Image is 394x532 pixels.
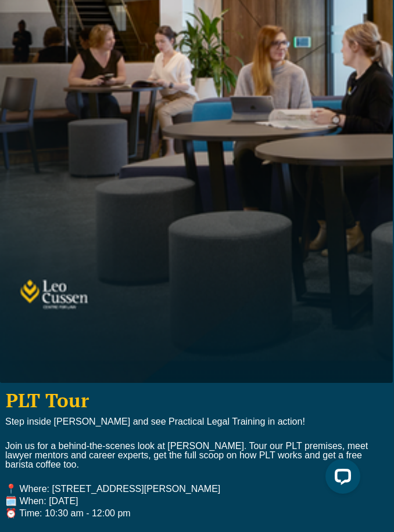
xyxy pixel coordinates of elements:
[5,484,220,494] span: 📍 Where: [STREET_ADDRESS][PERSON_NAME]
[316,454,365,503] iframe: LiveChat chat widget
[5,496,78,506] span: 🗓️ When: [DATE]
[5,508,131,518] span: ⏰ Time: 10:30 am - 12:00 pm
[5,417,305,426] span: Step inside [PERSON_NAME] and see Practical Legal Training in action!
[6,388,89,412] span: PLT Tour
[5,441,368,469] span: Join us for a behind-the-scenes look at [PERSON_NAME]. Tour our PLT premises, meet lawyer mentors...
